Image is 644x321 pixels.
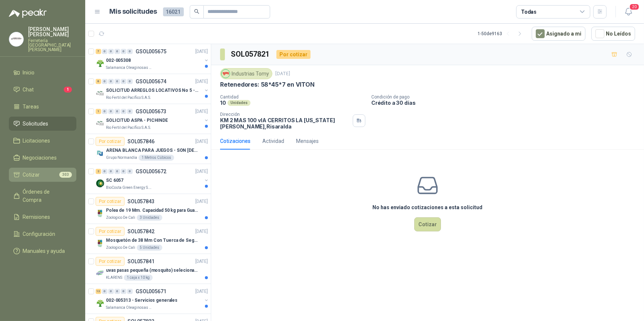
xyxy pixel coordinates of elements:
p: GSOL005675 [136,49,166,54]
div: 0 [121,109,126,114]
p: SOL057846 [127,139,155,144]
p: SOLICITUD ASPA - PICHINDE [106,117,168,124]
p: Zoologico De Cali [106,215,135,221]
span: search [194,9,199,14]
button: Cotizar [414,217,441,231]
div: 0 [114,109,120,114]
p: GSOL005671 [136,289,166,294]
div: Cotizaciones [220,137,250,145]
span: Manuales y ayuda [23,247,65,255]
div: 0 [102,49,107,54]
a: Órdenes de Compra [9,185,76,207]
p: SOL057842 [127,229,155,234]
span: Licitaciones [23,137,50,145]
a: 13 0 0 0 0 0 GSOL005671[DATE] Company Logo002-005313 - Servicios generalesSalamanca Oleaginosas SAS [96,287,209,311]
a: Manuales y ayuda [9,244,76,258]
div: 2 [96,169,101,174]
a: Remisiones [9,210,76,224]
p: Rio Fertil del Pacífico S.A.S. [106,125,151,131]
p: ARENA BLANCA PARA JUEGOS - SON [DEMOGRAPHIC_DATA].31 METROS CUBICOS [106,147,198,154]
p: 002-005313 - Servicios generales [106,297,177,304]
div: Industrias Tomy [220,68,272,79]
span: 303 [59,172,72,178]
a: 7 0 0 0 0 0 GSOL005675[DATE] Company Logo002-005308Salamanca Oleaginosas SAS [96,47,209,71]
p: Ferretería [GEOGRAPHIC_DATA][PERSON_NAME] [28,39,76,52]
span: Solicitudes [23,120,49,128]
a: Por cotizarSOL057842[DATE] Company LogoMosquetón de 38 Mm Con Tuerca de Seguridad. Carga 100 kgZo... [85,224,211,254]
p: [PERSON_NAME] [PERSON_NAME] [28,27,76,37]
img: Company Logo [96,269,104,278]
p: [DATE] [195,138,208,145]
p: SC 6057 [106,177,123,184]
img: Company Logo [96,299,104,308]
img: Company Logo [222,70,230,78]
div: 3 Unidades [137,215,162,221]
div: 1 Metros Cúbicos [139,155,174,161]
div: Unidades [228,100,250,106]
div: Actividad [262,137,284,145]
p: [DATE] [275,70,290,77]
h3: No has enviado cotizaciones a esta solicitud [373,203,483,211]
div: 1 - 50 de 9163 [478,28,526,40]
div: 6 [96,79,101,84]
div: Por cotizar [96,197,125,206]
a: Tareas [9,100,76,114]
span: Negociaciones [23,154,57,162]
p: uvas pasas pequeña (mosquito) selecionada [106,267,198,274]
button: No Leídos [591,27,635,41]
a: Por cotizarSOL057841[DATE] Company Logouvas pasas pequeña (mosquito) selecionadaKLARENS1 caja x 1... [85,254,211,284]
p: [DATE] [195,168,208,175]
img: Company Logo [96,209,104,218]
h1: Mis solicitudes [110,6,157,17]
span: Cotizar [23,171,40,179]
div: 0 [127,169,133,174]
div: 0 [114,79,120,84]
div: 1 caja x 10 kg [124,275,153,281]
p: Retenedores: 58*45*7 en VITON [220,81,315,88]
span: Tareas [23,103,39,111]
p: [DATE] [195,228,208,235]
div: Por cotizar [276,50,311,59]
div: 0 [121,79,126,84]
span: Remisiones [23,213,50,221]
button: Asignado a mi [532,27,585,41]
div: 5 Unidades [137,245,162,251]
img: Company Logo [96,149,104,158]
div: 0 [102,289,107,294]
div: 0 [127,49,133,54]
div: 0 [114,49,120,54]
a: Chat1 [9,83,76,97]
div: 1 [96,109,101,114]
img: Company Logo [96,89,104,98]
div: 0 [102,109,107,114]
div: 0 [108,169,114,174]
p: Salamanca Oleaginosas SAS [106,65,153,71]
a: Licitaciones [9,134,76,148]
span: 16021 [163,7,184,16]
div: 0 [102,79,107,84]
div: 0 [127,109,133,114]
p: GSOL005674 [136,79,166,84]
p: [DATE] [195,198,208,205]
p: [DATE] [195,288,208,295]
h3: SOL057821 [231,49,270,60]
p: SOL057841 [127,259,155,264]
div: Todas [521,8,537,16]
img: Company Logo [96,239,104,248]
p: Dirección [220,112,350,117]
p: Zoologico De Cali [106,245,135,251]
a: Por cotizarSOL057843[DATE] Company LogoPolea de 19 Mm. Capacidad 50 kg para Guaya. Cable O [GEOGR... [85,194,211,224]
div: 0 [121,169,126,174]
p: Grupo Normandía [106,155,137,161]
p: KM 2 MAS 100 vIA CERRITOS LA [US_STATE] [PERSON_NAME] , Risaralda [220,117,350,130]
a: Configuración [9,227,76,241]
p: GSOL005672 [136,169,166,174]
a: Por cotizarSOL057846[DATE] Company LogoARENA BLANCA PARA JUEGOS - SON [DEMOGRAPHIC_DATA].31 METRO... [85,134,211,164]
p: [DATE] [195,108,208,115]
p: BioCosta Green Energy S.A.S [106,185,153,191]
p: GSOL005673 [136,109,166,114]
p: KLARENS [106,275,122,281]
div: 0 [114,289,120,294]
div: 0 [121,49,126,54]
p: Polea de 19 Mm. Capacidad 50 kg para Guaya. Cable O [GEOGRAPHIC_DATA] [106,207,198,214]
